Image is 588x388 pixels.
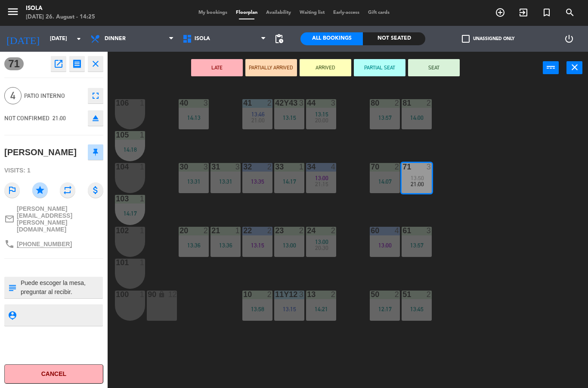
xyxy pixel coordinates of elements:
div: 1 [299,163,304,171]
div: 14:17 [115,210,145,216]
i: power_input [546,62,556,72]
div: 3 [204,99,209,107]
i: menu [6,5,19,18]
i: mail_outline [4,214,15,224]
div: 2 [267,163,272,171]
div: 14:07 [370,178,400,185]
div: 14:18 [115,147,145,153]
i: lock [158,291,165,298]
div: 106 [116,99,116,107]
button: close [88,56,103,72]
i: phone [4,239,15,249]
div: 2 [299,227,304,235]
i: person_pin [7,310,17,320]
span: 21:15 [315,181,328,188]
button: open_in_new [51,56,66,72]
div: 71 [402,163,403,171]
span: 13:00 [315,238,328,245]
div: 13:31 [179,178,209,185]
div: 42y43 [275,99,275,107]
div: 90 [148,291,148,298]
div: 13:36 [179,242,209,248]
span: Early-access [329,10,364,15]
div: 23 [275,227,275,235]
label: Unassigned only [462,35,514,43]
button: menu [6,5,19,21]
div: 13:45 [402,306,432,312]
div: 1 [140,163,145,171]
i: fullscreen [90,91,101,101]
div: All Bookings [300,32,363,45]
div: 14:21 [306,306,336,312]
i: repeat [60,182,75,198]
div: 13:36 [210,242,241,248]
div: 13:15 [242,242,272,248]
div: 3 [299,291,304,298]
div: [DATE] 26. August - 14:25 [26,13,95,22]
div: 13:15 [274,306,304,312]
button: LATE [191,59,243,76]
i: arrow_drop_down [74,34,84,44]
div: 4 [331,163,336,171]
div: 12 [168,291,177,298]
div: 2 [427,99,432,107]
span: Availability [262,10,295,15]
i: exit_to_app [518,7,529,18]
div: 1 [140,195,145,203]
i: search [565,7,575,18]
span: pending_actions [274,34,284,44]
div: 13:57 [370,115,400,121]
span: 71 [4,57,24,70]
div: 3 [427,227,432,235]
div: 100 [116,291,116,298]
i: star [32,182,48,198]
i: receipt [72,59,82,69]
div: 14:13 [179,115,209,121]
button: ARRIVED [300,59,351,76]
div: 61 [402,227,403,235]
div: 31 [211,163,212,171]
div: 104 [116,163,116,171]
button: fullscreen [88,88,103,103]
span: Waiting list [295,10,329,15]
button: PARTIAL SEAT [354,59,405,76]
span: [PERSON_NAME][EMAIL_ADDRESS][PERSON_NAME][DOMAIN_NAME] [17,205,103,233]
div: Not seated [363,32,425,45]
span: NOT CONFIRMED [4,115,50,122]
div: 12:17 [370,306,400,312]
div: 51 [402,291,403,298]
div: 13:00 [370,242,400,248]
div: 4 [395,227,400,235]
span: SEARCH [558,5,582,20]
span: 20:30 [315,244,328,251]
div: 3 [204,163,209,171]
div: 14:00 [402,115,432,121]
span: 21:00 [251,117,265,124]
div: 21 [211,227,212,235]
div: Visits: 1 [4,163,103,178]
div: 2 [267,291,272,298]
a: mail_outline[PERSON_NAME][EMAIL_ADDRESS][PERSON_NAME][DOMAIN_NAME] [4,205,103,233]
button: Cancel [4,364,103,384]
button: PARTIALLY ARRIVED [245,59,297,76]
span: 21:00 [53,115,66,122]
div: 1 [140,131,145,139]
button: close [566,61,582,74]
div: 2 [267,227,272,235]
div: 81 [402,99,403,107]
div: 2 [395,99,400,107]
div: 14:17 [274,178,304,185]
div: 3 [331,99,336,107]
i: close [569,62,580,72]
